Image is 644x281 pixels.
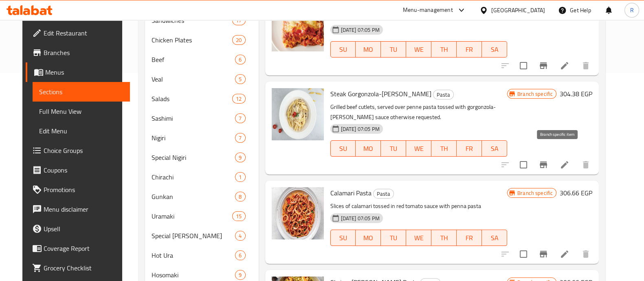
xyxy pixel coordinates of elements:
span: Hot Ura [152,250,235,260]
div: Pasta [373,189,394,199]
div: items [235,133,245,143]
span: Select to update [515,246,532,263]
button: FR [457,140,482,157]
div: Chicken Plates20 [145,30,259,50]
span: Uramaki [152,211,232,221]
div: Beef [152,55,235,64]
div: [GEOGRAPHIC_DATA] [491,6,545,15]
span: Sashimi [152,113,235,123]
span: 8 [235,193,245,201]
div: items [235,113,245,123]
span: [DATE] 07:05 PM [338,125,383,133]
span: 7 [235,134,245,142]
a: Edit menu item [560,61,569,71]
span: Nigiri [152,133,235,143]
button: SU [330,41,356,58]
a: Coupons [26,160,130,180]
span: Special [PERSON_NAME] [152,231,235,241]
a: Grocery Checklist [26,258,130,278]
a: Upsell [26,219,130,239]
span: SA [485,232,504,244]
div: items [235,74,245,84]
button: TH [431,41,457,58]
span: Pasta [433,90,453,100]
button: Branch-specific-item [534,244,553,264]
span: TH [435,44,453,55]
span: TU [384,143,403,155]
span: Select to update [515,57,532,74]
span: Hosomaki [152,270,235,280]
button: TU [381,230,406,246]
button: SU [330,140,356,157]
button: SU [330,230,356,246]
div: Menu-management [403,5,453,15]
span: FR [460,44,479,55]
span: R [630,6,633,15]
span: Special Nigiri [152,153,235,162]
span: Sections [39,87,123,97]
span: FR [460,232,479,244]
img: Calamari Pasta [272,187,324,239]
button: delete [576,56,596,75]
div: Hot Ura6 [145,246,259,265]
button: TH [431,140,457,157]
button: SA [482,230,507,246]
a: Branches [26,43,130,62]
h6: 304.38 EGP [560,88,592,100]
div: Special [PERSON_NAME]4 [145,226,259,246]
button: MO [356,230,381,246]
button: WE [406,230,431,246]
button: delete [576,155,596,175]
span: 7 [235,115,245,122]
button: Branch-specific-item [534,56,553,75]
span: 6 [235,252,245,259]
a: Coverage Report [26,239,130,258]
span: 5 [235,75,245,83]
span: [DATE] 07:05 PM [338,26,383,34]
span: Choice Groups [44,146,123,155]
p: Grilled beef cutlets, served over penne pasta tossed with gorgonzola-[PERSON_NAME] sauce otherwis... [330,102,507,122]
button: FR [457,41,482,58]
span: WE [409,232,428,244]
span: SU [334,44,353,55]
span: 6 [235,56,245,64]
span: SU [334,143,353,155]
span: FR [460,143,479,155]
div: items [235,153,245,162]
button: FR [457,230,482,246]
span: Grocery Checklist [44,263,123,273]
span: Edit Menu [39,126,123,136]
span: TU [384,232,403,244]
a: Full Menu View [33,102,130,121]
span: Salads [152,94,232,104]
div: Veal [152,74,235,84]
span: TH [435,232,453,244]
h6: 306.66 EGP [560,187,592,199]
div: items [232,35,245,45]
button: TU [381,41,406,58]
span: 9 [235,154,245,162]
span: SA [485,44,504,55]
span: Coverage Report [44,243,123,253]
span: Coupons [44,165,123,175]
img: Steak Gorgonzola-Alfredo [272,88,324,140]
a: Choice Groups [26,141,130,160]
div: Sashimi7 [145,108,259,128]
span: Select to update [515,156,532,173]
a: Sections [33,82,130,102]
div: items [235,231,245,241]
span: Pasta [374,189,393,199]
div: Beef6 [145,50,259,69]
a: Edit Restaurant [26,23,130,43]
span: SU [334,232,353,244]
button: TU [381,140,406,157]
div: Chirachi [152,172,235,182]
span: WE [409,143,428,155]
span: 9 [235,271,245,279]
span: TH [435,143,453,155]
div: Chicken Plates [152,35,232,45]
